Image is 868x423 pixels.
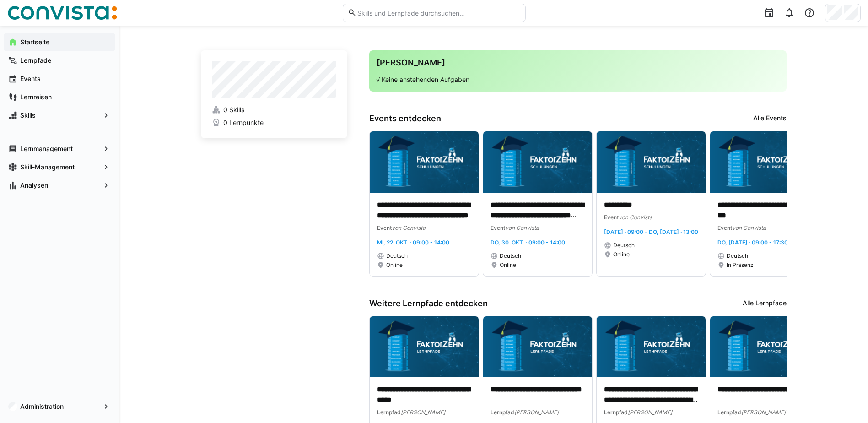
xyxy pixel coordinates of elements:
[377,75,779,84] p: √ Keine anstehenden Aufgaben
[356,9,520,17] input: Skills und Lernpfade durchsuchen…
[710,131,819,193] img: image
[619,214,652,221] span: von Convista
[223,118,264,127] span: 0 Lernpunkte
[370,131,479,193] img: image
[369,298,488,309] h3: Weitere Lernpfade entdecken
[483,316,592,378] img: image
[717,224,732,231] span: Event
[386,261,403,269] span: Online
[732,224,766,231] span: von Convista
[727,261,754,269] span: In Präsenz
[597,131,706,193] img: image
[369,114,441,124] h3: Events entdecken
[505,224,539,231] span: von Convista
[613,251,630,258] span: Online
[491,224,505,231] span: Event
[483,131,592,193] img: image
[491,409,514,416] span: Lernpfad
[604,214,619,221] span: Event
[401,409,445,416] span: [PERSON_NAME]
[604,228,698,235] span: [DATE] · 09:00 - Do, [DATE] · 13:00
[370,316,479,378] img: image
[710,316,819,378] img: image
[743,298,787,309] a: Alle Lernpfade
[212,105,336,114] a: 0 Skills
[741,409,786,416] span: [PERSON_NAME]
[753,114,787,124] a: Alle Events
[727,252,748,260] span: Deutsch
[223,105,244,114] span: 0 Skills
[500,252,521,260] span: Deutsch
[514,409,559,416] span: [PERSON_NAME]
[377,224,392,231] span: Event
[628,409,672,416] span: [PERSON_NAME]
[377,58,779,68] h3: [PERSON_NAME]
[613,242,635,249] span: Deutsch
[717,239,788,246] span: Do, [DATE] · 09:00 - 17:30
[377,239,449,246] span: Mi, 22. Okt. · 09:00 - 14:00
[392,224,426,231] span: von Convista
[377,409,401,416] span: Lernpfad
[717,409,741,416] span: Lernpfad
[386,252,408,260] span: Deutsch
[500,261,516,269] span: Online
[597,316,706,378] img: image
[491,239,565,246] span: Do, 30. Okt. · 09:00 - 14:00
[604,409,628,416] span: Lernpfad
